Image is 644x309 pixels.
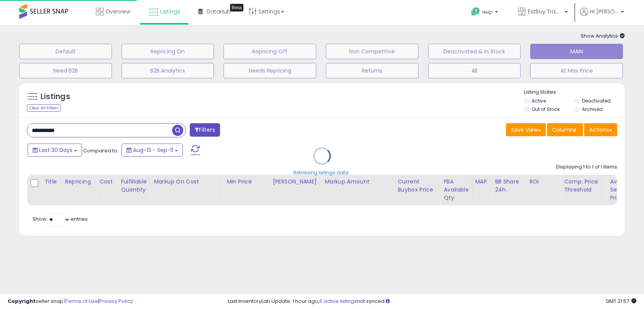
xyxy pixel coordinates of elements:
[230,4,243,12] div: Tooltip anchor
[326,44,419,59] button: Non Competitive
[8,298,133,305] div: seller snap | |
[99,297,133,305] a: Privacy Policy
[105,8,130,15] span: Overview
[223,44,316,59] button: Repricing Off
[530,44,623,59] button: MAIN
[8,297,36,305] strong: Copyright
[19,63,112,78] button: Need B2B
[581,32,625,40] span: Show Analytics
[590,8,619,15] span: Hi [PERSON_NAME]
[223,63,316,78] button: Needs Repricing
[465,1,506,25] a: Help
[428,44,521,59] button: Deactivated & In Stock
[530,63,623,78] button: At Max Price
[319,297,357,305] a: 6 active listings
[122,63,214,78] button: B2B Analytics
[19,44,112,59] button: Default
[293,169,351,176] div: Retrieving listings data..
[66,297,98,305] a: Terms of Use
[326,63,419,78] button: Returns
[606,297,636,305] span: 2025-10-12 21:57 GMT
[160,8,180,15] span: Listings
[428,63,521,78] button: All
[207,8,231,15] span: DataHub
[580,8,624,25] a: Hi [PERSON_NAME]
[471,7,480,17] i: Get Help
[122,44,214,59] button: Repricing On
[528,8,562,15] span: EstBuy Trading
[228,298,636,305] div: Last InventoryLab Update: 1 hour ago, not synced.
[482,9,493,15] span: Help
